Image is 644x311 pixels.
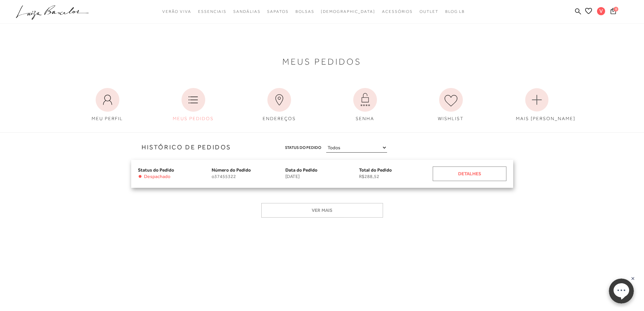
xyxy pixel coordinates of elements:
[356,116,374,121] span: SENHA
[198,9,226,14] span: Essenciais
[295,5,314,18] a: noSubCategoriesText
[438,116,464,121] span: WISHLIST
[261,203,383,218] button: Ver mais
[173,116,214,121] span: MEUS PEDIDOS
[433,166,506,181] a: Detalhes
[233,5,260,18] a: noSubCategoriesText
[597,7,605,15] span: V
[92,116,123,121] span: MEU PERFIL
[609,7,618,17] button: 0
[263,116,296,121] span: ENDEREÇOS
[138,167,174,173] span: Status do Pedido
[382,9,413,14] span: Acessórios
[162,9,191,14] span: Verão Viva
[138,174,142,179] span: •
[511,85,563,126] a: MAIS [PERSON_NAME]
[267,9,288,14] span: Sapatos
[614,7,618,12] span: 0
[516,116,575,121] span: MAIS [PERSON_NAME]
[5,143,231,152] h3: Histórico de Pedidos
[420,9,438,14] span: Outlet
[285,167,317,173] span: Data do Pedido
[359,167,392,173] span: Total do Pedido
[339,85,391,126] a: SENHA
[233,9,260,14] span: Sandálias
[198,5,226,18] a: noSubCategoriesText
[285,174,359,179] span: [DATE]
[282,58,362,65] span: Meus Pedidos
[144,174,170,179] span: Despachado
[267,5,288,18] a: noSubCategoriesText
[212,174,285,179] span: o37455322
[445,9,465,14] span: BLOG LB
[359,174,433,179] span: R$288,52
[81,85,134,126] a: MEU PERFIL
[445,5,465,18] a: BLOG LB
[253,85,305,126] a: ENDEREÇOS
[382,5,413,18] a: noSubCategoriesText
[321,5,375,18] a: noSubCategoriesText
[162,5,191,18] a: noSubCategoriesText
[594,7,609,17] button: V
[420,5,438,18] a: noSubCategoriesText
[425,85,477,126] a: WISHLIST
[295,9,314,14] span: Bolsas
[167,85,219,126] a: MEUS PEDIDOS
[321,9,375,14] span: [DEMOGRAPHIC_DATA]
[212,167,251,173] span: Número do Pedido
[285,144,321,151] span: Status do Pedido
